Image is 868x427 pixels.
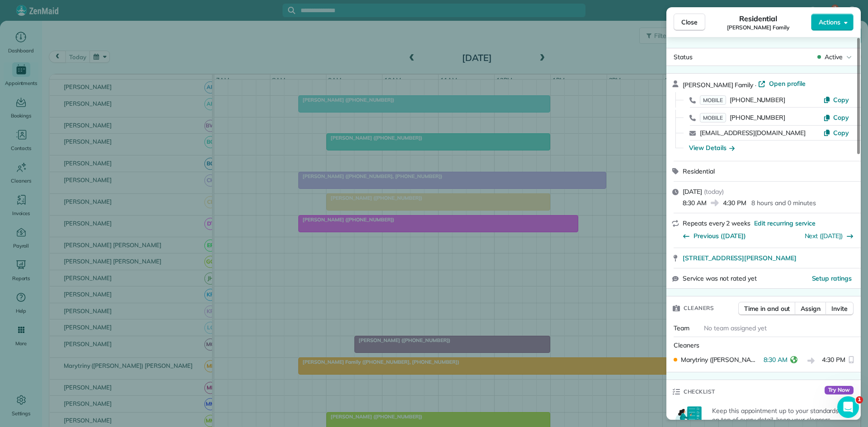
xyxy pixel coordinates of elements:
[684,304,714,313] span: Cleaners
[683,198,707,207] span: 8:30 AM
[700,95,726,105] span: MOBILE
[683,81,753,89] span: [PERSON_NAME] Family
[693,231,746,240] span: Previous ([DATE])
[730,96,785,104] span: [PHONE_NUMBER]
[683,253,797,263] span: [STREET_ADDRESS][PERSON_NAME]
[819,18,840,27] span: Actions
[822,355,845,366] span: 4:30 PM
[674,324,689,332] span: Team
[825,52,843,61] span: Active
[795,302,826,315] button: Assign
[700,113,785,122] a: MOBILE[PHONE_NUMBER]
[764,355,788,366] span: 8:30 AM
[683,219,750,227] span: Repeats every 2 weeks
[681,355,760,364] span: Marytriny ([PERSON_NAME]) [PERSON_NAME]
[812,274,852,283] button: Setup ratings
[823,95,849,104] button: Copy
[753,81,758,89] span: ·
[739,13,778,24] span: Residential
[683,231,746,240] button: Previous ([DATE])
[738,302,796,315] button: Time in and out
[674,14,705,31] button: Close
[758,79,806,88] a: Open profile
[812,274,852,282] span: Setup ratings
[689,143,735,152] button: View Details
[684,387,715,396] span: Checklist
[681,18,698,27] span: Close
[754,219,816,228] span: Edit recurring service
[805,231,854,240] button: Next ([DATE])
[723,198,746,207] span: 4:30 PM
[700,129,806,137] a: [EMAIL_ADDRESS][DOMAIN_NAME]
[674,53,693,61] span: Status
[683,274,757,283] span: Service was not rated yet
[700,113,726,122] span: MOBILE
[837,396,859,418] iframe: Intercom live chat
[700,95,785,104] a: MOBILE[PHONE_NUMBER]
[769,79,806,88] span: Open profile
[805,232,843,240] a: Next ([DATE])
[730,113,785,122] span: [PHONE_NUMBER]
[674,341,699,349] span: Cleaners
[683,253,855,263] a: [STREET_ADDRESS][PERSON_NAME]
[744,304,790,313] span: Time in and out
[727,24,789,31] span: [PERSON_NAME] Family
[831,304,848,313] span: Invite
[833,113,849,122] span: Copy
[704,188,724,196] span: ( today )
[823,128,849,137] button: Copy
[833,129,849,137] span: Copy
[801,304,821,313] span: Assign
[823,113,849,122] button: Copy
[751,198,816,207] p: 8 hours and 0 minutes
[825,386,854,395] span: Try Now
[826,302,854,315] button: Invite
[856,396,863,404] span: 1
[683,167,715,175] span: Residential
[833,96,849,104] span: Copy
[704,324,767,332] span: No team assigned yet
[683,188,702,196] span: [DATE]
